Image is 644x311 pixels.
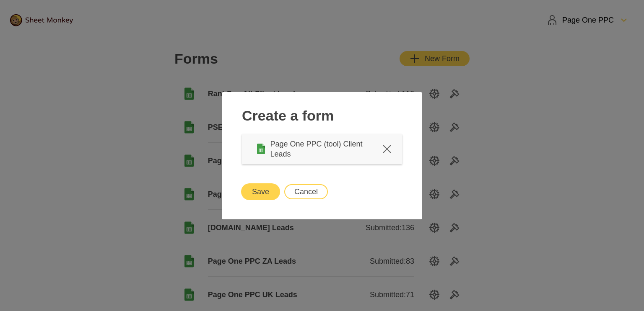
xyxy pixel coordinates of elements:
[242,102,402,124] h2: Create a form
[242,184,279,199] button: Save
[382,144,392,154] svg: Close
[377,139,397,159] button: Close
[270,139,372,159] span: Page One PPC (tool) Client Leads
[284,184,328,199] button: Cancel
